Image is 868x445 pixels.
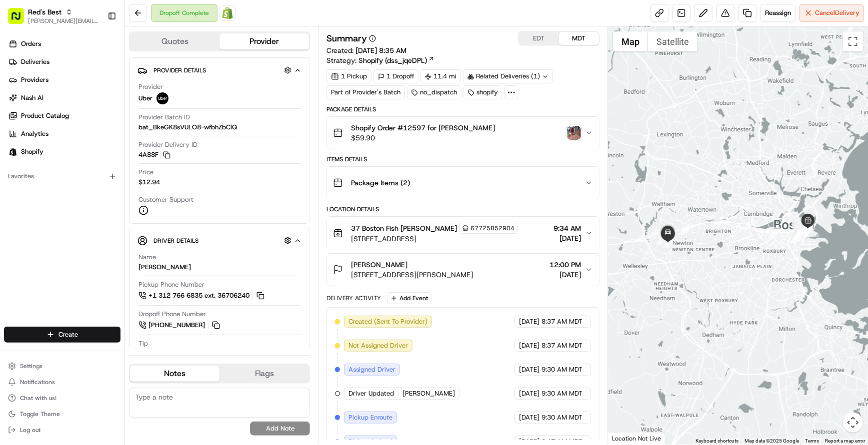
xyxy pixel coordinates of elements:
span: 9:30 AM MDT [541,389,582,398]
span: [DATE] [519,365,539,374]
span: Driver Updated [348,389,394,398]
div: Favorites [4,168,120,184]
span: Provider Batch ID [138,113,190,122]
div: 6 [790,232,801,243]
span: Not Assigned Driver [348,341,408,350]
div: 12 [800,226,811,237]
span: Provider Delivery ID [138,140,197,149]
span: Reassign [765,8,791,17]
span: Pickup Enroute [348,413,392,422]
a: Shopify [4,144,124,160]
span: Nash AI [21,93,43,102]
img: Shopify [221,7,233,19]
a: Analytics [4,126,124,142]
button: [PERSON_NAME][STREET_ADDRESS][PERSON_NAME]12:00 PM[DATE] [327,254,599,286]
span: 12:00 PM [549,260,581,270]
div: 13 [794,226,805,237]
span: Dropoff Phone Number [138,310,206,319]
span: Driver Details [153,237,198,245]
span: [PHONE_NUMBER] [148,321,205,330]
span: Deliveries [21,57,49,66]
a: Report a map error [825,438,865,444]
span: +1 312 766 6835 ext. 36706240 [148,291,249,300]
button: Quotes [130,33,219,49]
span: Created (Sent To Provider) [348,317,427,326]
div: Delivery Activity [326,294,381,302]
span: 9:34 AM [553,223,581,233]
div: 3 [792,219,803,230]
div: Location Not Live [608,432,665,445]
button: 37 Boston Fish [PERSON_NAME]67725852904[STREET_ADDRESS]9:34 AM[DATE] [327,217,599,250]
button: Red's Best [28,7,61,17]
span: Created: [326,45,406,55]
span: Pylon [99,169,121,177]
button: Show street map [613,31,648,51]
div: 5 [794,225,805,236]
button: Show satellite imagery [648,31,697,51]
div: 16 [711,217,722,228]
a: +1 312 766 6835 ext. 36706240 [138,290,266,301]
span: Shopify Order #12597 for [PERSON_NAME] [351,123,495,133]
button: Settings [4,359,120,373]
a: Deliveries [4,54,124,70]
div: 11 [802,223,813,234]
button: Map camera controls [843,413,863,433]
button: Chat with us! [4,391,120,405]
button: EDT [519,32,559,45]
button: Log out [4,423,120,437]
div: Items Details [326,155,599,163]
img: Nash [10,10,30,30]
div: 10 [802,223,813,234]
span: Uber [138,94,152,103]
div: Start new chat [34,95,164,105]
div: 1 Pickup [326,69,371,83]
span: [PERSON_NAME] [351,260,407,270]
span: [DATE] [549,270,581,280]
button: Flags [219,366,309,382]
div: [PERSON_NAME] [138,263,191,272]
div: 20 [662,237,673,248]
span: [DATE] [519,341,539,350]
span: Name [138,253,156,262]
button: [PHONE_NUMBER] [138,320,221,331]
span: Settings [20,362,42,370]
img: Shopify logo [9,148,17,156]
button: Notifications [4,375,120,389]
button: Notes [130,366,219,382]
span: Customer Support [138,195,193,204]
span: Shopify (dss_jqeDPL) [358,55,427,65]
button: [PERSON_NAME][EMAIL_ADDRESS][DOMAIN_NAME] [28,17,99,25]
div: 2 [792,217,803,228]
span: $59.90 [351,133,495,143]
input: Clear [26,64,165,75]
p: Welcome 👋 [10,40,182,56]
button: Start new chat [170,98,182,110]
span: [STREET_ADDRESS][PERSON_NAME] [351,270,473,280]
div: 14 [769,227,780,238]
div: 📗 [10,146,18,154]
a: Terms (opens in new tab) [805,438,819,444]
span: Orders [21,39,41,48]
span: API Documentation [94,145,160,155]
span: Knowledge Base [20,145,76,155]
div: 8 [798,230,809,241]
a: Shopify [219,5,235,21]
span: [DATE] 8:35 AM [355,46,406,55]
span: Analytics [21,129,48,138]
span: Shopify [21,147,43,156]
div: shopify [463,85,502,99]
span: Package Items ( 2 ) [351,178,410,188]
span: Notifications [20,378,55,386]
button: MDT [559,32,599,45]
span: Provider Details [153,66,206,74]
div: 17 [679,224,690,235]
span: [DATE] [519,413,539,422]
button: Provider Details [137,62,301,78]
img: photo_proof_of_delivery image [567,126,581,140]
div: Strategy: [326,55,434,65]
span: [DATE] [519,317,539,326]
a: Product Catalog [4,108,124,124]
span: [DATE] [553,233,581,243]
span: [DATE] [519,389,539,398]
